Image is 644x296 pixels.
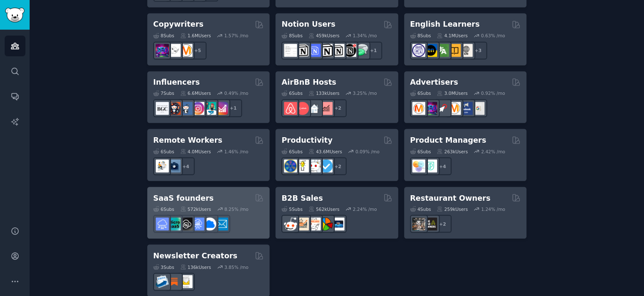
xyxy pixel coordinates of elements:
h2: SaaS founders [153,193,214,203]
div: 562k Users [308,206,339,212]
div: 136k Users [180,264,211,270]
img: LifeProTips [284,159,297,172]
div: 6 Sub s [410,90,431,96]
div: 259k Users [437,206,468,212]
img: airbnb_hosts [284,102,297,115]
div: + 2 [329,157,347,175]
img: b2b_sales [308,217,321,230]
img: NoCodeSaaS [179,217,193,230]
img: rentalproperties [308,102,321,115]
div: 8.25 % /mo [224,206,248,212]
img: BeautyGuruChatter [156,102,169,115]
div: 3.25 % /mo [353,90,377,96]
img: Substack [168,275,181,288]
img: NotionGeeks [319,44,333,57]
img: googleads [471,102,484,115]
div: 3.0M Users [437,90,468,96]
div: + 2 [434,215,451,232]
img: EnglishLearning [424,44,437,57]
img: AskNotion [331,44,344,57]
img: LearnEnglishOnReddit [448,44,461,57]
img: SaaS_Email_Marketing [215,217,228,230]
h2: AirBnB Hosts [281,77,336,88]
img: PPC [436,102,449,115]
img: Notiontemplates [284,44,297,57]
img: microsaas [168,217,181,230]
img: GummySearch logo [5,8,25,22]
div: 4.0M Users [180,148,211,154]
div: 8 Sub s [281,33,303,39]
img: language_exchange [436,44,449,57]
div: 572k Users [180,206,211,212]
img: SaaS [156,217,169,230]
div: 2.24 % /mo [353,206,377,212]
div: 0.63 % /mo [481,33,505,39]
img: salestechniques [296,217,309,230]
img: lifehacks [296,159,309,172]
img: sales [284,217,297,230]
div: 6 Sub s [281,90,303,96]
div: 6 Sub s [153,206,174,212]
div: 5 Sub s [281,206,303,212]
img: Instagram [179,102,193,115]
img: Learn_English [460,44,473,57]
div: + 4 [177,157,195,175]
h2: Productivity [281,135,332,145]
img: SEO [424,102,437,115]
img: content_marketing [179,44,193,57]
div: 43.6M Users [308,148,342,154]
div: 6.6M Users [180,90,211,96]
img: socialmedia [168,102,181,115]
img: influencermarketing [203,102,216,115]
h2: English Learners [410,19,480,30]
div: 2.42 % /mo [481,148,505,154]
div: 3 Sub s [153,264,174,270]
div: 8 Sub s [153,33,174,39]
img: B2BSaaS [203,217,216,230]
div: 6 Sub s [281,148,303,154]
img: KeepWriting [168,44,181,57]
h2: B2B Sales [281,193,323,203]
div: 263k Users [437,148,468,154]
div: + 1 [224,99,242,117]
h2: Newsletter Creators [153,250,237,261]
div: + 4 [434,157,451,175]
img: InstagramMarketing [191,102,204,115]
div: 0.92 % /mo [481,90,505,96]
div: 6 Sub s [153,148,174,154]
div: 4 Sub s [410,206,431,212]
img: NotionPromote [355,44,368,57]
div: 7 Sub s [153,90,174,96]
img: advertising [448,102,461,115]
div: 1.46 % /mo [224,148,248,154]
h2: Product Managers [410,135,486,145]
img: AirBnBHosts [296,102,309,115]
img: FacebookAds [460,102,473,115]
div: 4.1M Users [437,33,468,39]
img: Newsletters [179,275,193,288]
img: ProductMgmt [424,159,437,172]
img: BarOwners [424,217,437,230]
img: productivity [308,159,321,172]
h2: Remote Workers [153,135,222,145]
img: InstagramGrowthTips [215,102,228,115]
img: restaurantowners [412,217,425,230]
div: + 1 [364,41,382,59]
img: marketing [412,102,425,115]
div: 133k Users [308,90,339,96]
div: 1.24 % /mo [481,206,505,212]
img: notioncreations [296,44,309,57]
div: + 3 [469,41,487,59]
img: ProductManagement [412,159,425,172]
h2: Advertisers [410,77,458,88]
img: B_2_B_Selling_Tips [331,217,344,230]
div: 3.85 % /mo [224,264,248,270]
img: getdisciplined [319,159,333,172]
img: BestNotionTemplates [343,44,356,57]
div: 1.34 % /mo [353,33,377,39]
img: FreeNotionTemplates [308,44,321,57]
div: 8 Sub s [410,33,431,39]
div: 459k Users [308,33,339,39]
img: SEO [156,44,169,57]
div: 1.6M Users [180,33,211,39]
